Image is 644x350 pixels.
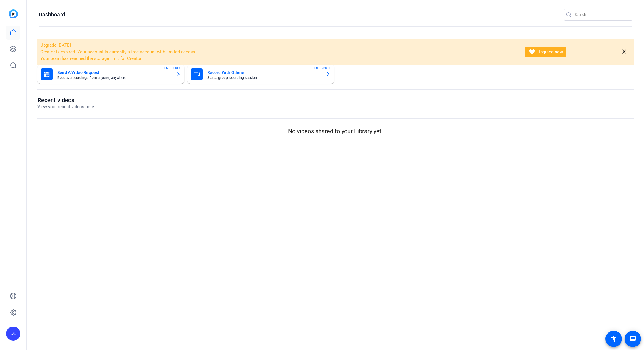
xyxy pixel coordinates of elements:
[57,69,171,76] mat-card-title: Send A Video Request
[525,47,566,57] button: Upgrade now
[37,127,634,136] p: No videos shared to your Library yet.
[575,11,628,18] input: Search
[164,66,181,70] span: ENTERPRISE
[620,48,628,55] mat-icon: close
[610,335,617,342] mat-icon: accessibility
[40,55,517,62] li: Your team has reached the storage limit for Creator.
[528,48,536,55] mat-icon: diamond
[6,327,20,341] div: DL
[37,65,184,84] button: Send A Video RequestRequest recordings from anyone, anywhereENTERPRISE
[207,76,321,80] mat-card-subtitle: Start a group recording session
[37,97,94,104] h1: Recent videos
[57,76,171,80] mat-card-subtitle: Request recordings from anyone, anywhere
[629,335,636,342] mat-icon: message
[40,43,71,48] span: Upgrade [DATE]
[39,11,65,18] h1: Dashboard
[9,9,18,18] img: blue-gradient.svg
[40,49,517,55] li: Creator is expired. Your account is currently a free account with limited access.
[187,65,334,84] button: Record With OthersStart a group recording sessionENTERPRISE
[37,104,94,110] p: View your recent videos here
[207,69,321,76] mat-card-title: Record With Others
[314,66,331,70] span: ENTERPRISE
